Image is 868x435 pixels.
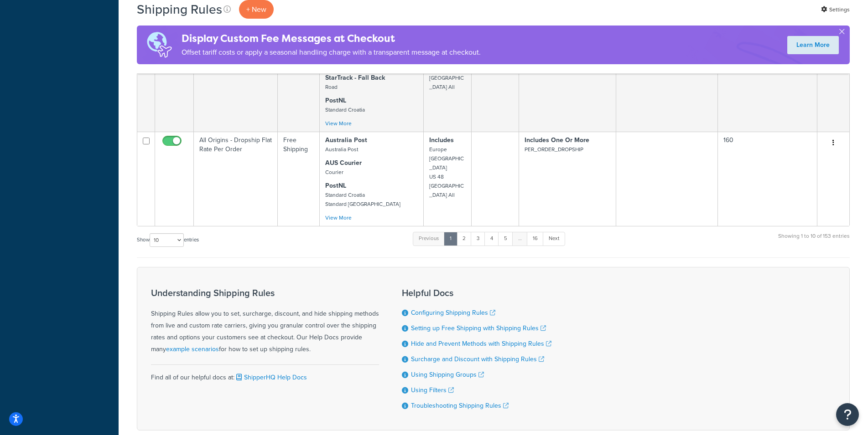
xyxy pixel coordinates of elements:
[137,233,199,247] label: Show entries
[411,339,551,348] a: Hide and Prevent Methods with Shipping Rules
[166,344,219,354] a: example scenarios
[325,214,352,222] a: View More
[411,323,546,333] a: Setting up Free Shipping with Shipping Rules
[194,24,278,132] td: All Origins - Dropship Flat Rate Per Item
[543,232,565,246] a: Next
[151,288,379,355] div: Shipping Rules allow you to set, surcharge, discount, and hide shipping methods from live and cus...
[137,26,182,64] img: duties-banner-06bc72dcb5fe05cb3f9472aba00be2ae8eb53ab6f0d8bb03d382ba314ac3c341.png
[527,232,544,246] a: 16
[778,231,850,251] div: Showing 1 to 10 of 153 entries
[525,135,589,145] strong: Includes One Or More
[325,158,362,168] strong: AUS Courier
[325,73,385,82] strong: StarTrack - Fall Back
[234,373,307,382] a: ShipperHQ Help Docs
[325,168,343,176] small: Courier
[471,232,485,246] a: 3
[411,401,509,410] a: Troubleshooting Shipping Rules
[457,232,472,246] a: 2
[484,232,499,246] a: 4
[411,354,544,364] a: Surcharge and Discount with Shipping Rules
[325,145,358,154] small: Australia Post
[525,145,583,154] small: PER_ORDER_DROPSHIP
[182,46,481,59] p: Offset tariff costs or apply a seasonal handling charge with a transparent message at checkout.
[182,31,481,46] h4: Display Custom Fee Messages at Checkout
[402,288,551,298] h3: Helpful Docs
[151,364,379,384] div: Find all of our helpful docs at:
[718,132,817,226] td: 160
[278,24,320,132] td: Free Shipping
[137,0,222,18] h1: Shipping Rules
[325,83,338,91] small: Road
[429,145,464,199] small: Europe [GEOGRAPHIC_DATA] US 48 [GEOGRAPHIC_DATA] All
[413,232,445,246] a: Previous
[325,135,367,145] strong: Australia Post
[411,370,484,379] a: Using Shipping Groups
[325,181,346,190] strong: PostNL
[325,119,352,128] a: View More
[325,191,400,208] small: Standard Croatia Standard [GEOGRAPHIC_DATA]
[151,288,379,298] h3: Understanding Shipping Rules
[444,232,457,246] a: 1
[498,232,513,246] a: 5
[821,3,850,16] a: Settings
[718,24,817,132] td: 160
[411,308,495,317] a: Configuring Shipping Rules
[512,232,528,246] a: …
[150,233,184,247] select: Showentries
[836,403,859,426] button: Open Resource Center
[325,106,365,114] small: Standard Croatia
[278,132,320,226] td: Free Shipping
[411,385,454,395] a: Using Filters
[325,96,346,105] strong: PostNL
[194,132,278,226] td: All Origins - Dropship Flat Rate Per Order
[429,135,454,145] strong: Includes
[787,36,839,54] a: Learn More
